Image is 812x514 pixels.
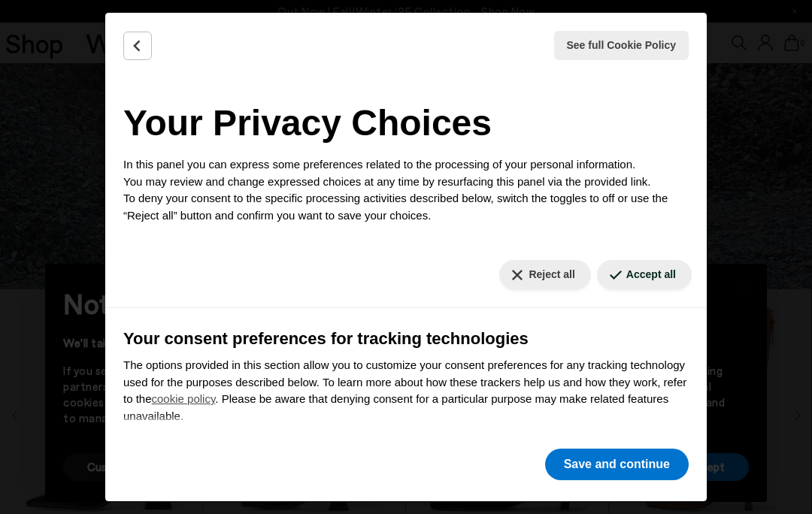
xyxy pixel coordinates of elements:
p: The options provided in this section allow you to customize your consent preferences for any trac... [123,357,689,425]
button: Back [123,32,152,60]
button: Save and continue [545,449,689,480]
button: See full Cookie Policy [554,31,689,60]
span: See full Cookie Policy [567,38,677,53]
h3: Your consent preferences for tracking technologies [123,326,689,351]
h2: Your Privacy Choices [123,96,689,150]
p: In this panel you can express some preferences related to the processing of your personal informa... [123,156,689,224]
a: cookie policy - link opens in a new tab [152,392,216,405]
button: Accept all [597,260,692,289]
button: Reject all [499,260,590,289]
